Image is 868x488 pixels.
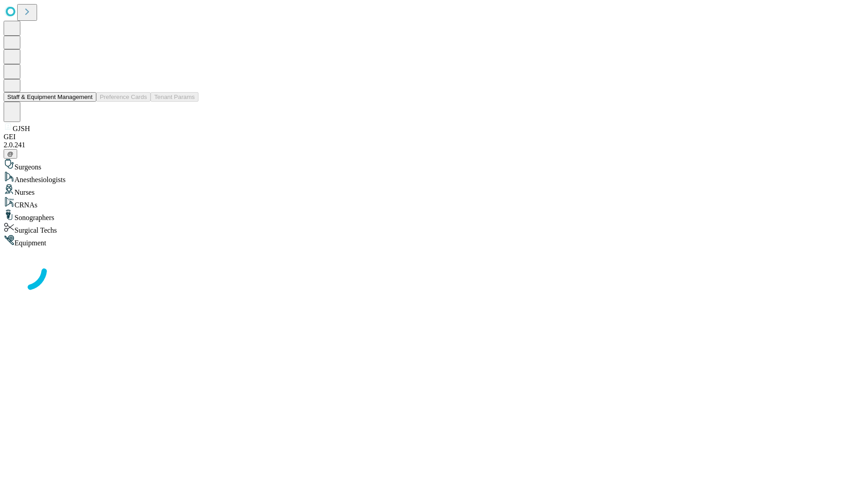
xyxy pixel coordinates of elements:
[96,92,151,102] button: Preference Cards
[4,92,96,102] button: Staff & Equipment Management
[4,171,864,184] div: Anesthesiologists
[4,197,864,209] div: CRNAs
[4,209,864,222] div: Sonographers
[4,133,864,141] div: GEI
[151,92,198,102] button: Tenant Params
[4,235,864,247] div: Equipment
[7,150,14,157] span: @
[4,222,864,235] div: Surgical Techs
[4,149,17,159] button: @
[4,159,864,171] div: Surgeons
[4,184,864,197] div: Nurses
[4,141,864,149] div: 2.0.241
[13,125,30,132] span: GJSH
